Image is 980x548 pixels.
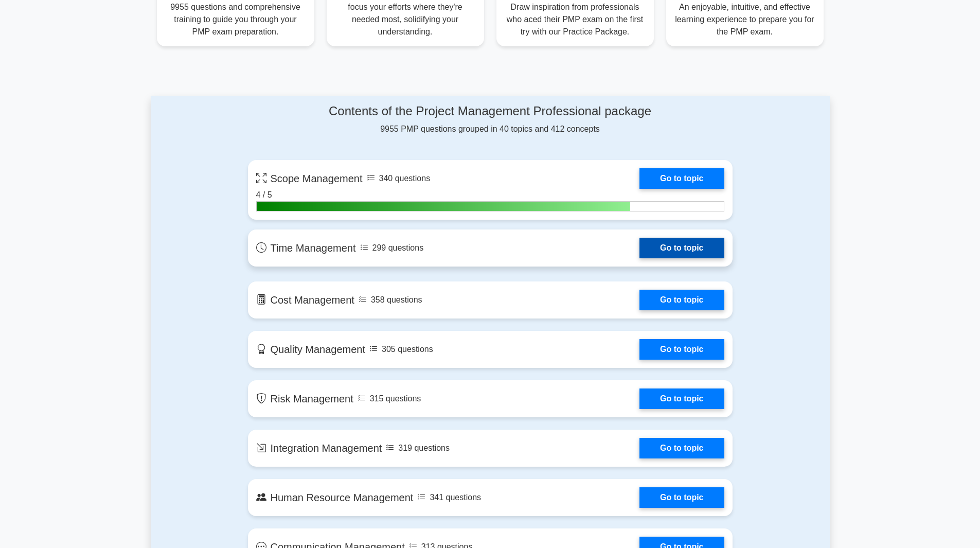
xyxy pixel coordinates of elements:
div: 9955 PMP questions grouped in 40 topics and 412 concepts [248,104,733,135]
a: Go to topic [639,487,724,508]
a: Go to topic [639,238,724,258]
h4: Contents of the Project Management Professional package [248,104,733,119]
a: Go to topic [639,438,724,458]
p: An enjoyable, intuitive, and effective learning experience to prepare you for the PMP exam. [674,1,815,38]
p: 9955 questions and comprehensive training to guide you through your PMP exam preparation. [165,1,306,38]
a: Go to topic [639,388,724,409]
a: Go to topic [639,290,724,310]
p: Draw inspiration from professionals who aced their PMP exam on the first try with our Practice Pa... [505,1,646,38]
a: Go to topic [639,339,724,360]
a: Go to topic [639,168,724,189]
